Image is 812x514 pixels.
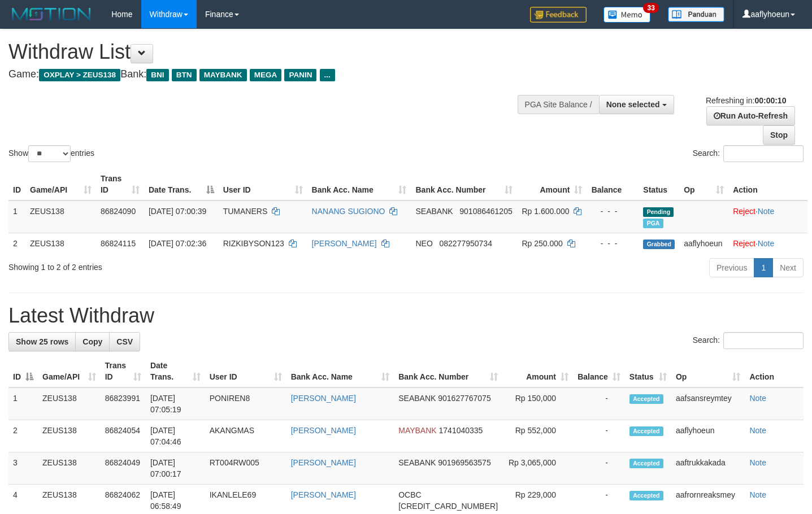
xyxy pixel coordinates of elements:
span: PANIN [284,69,316,81]
span: Copy 901627767075 to clipboard [438,394,490,403]
th: Status [639,168,679,201]
th: Trans ID: activate to sort column ascending [96,168,144,201]
span: BTN [172,69,197,81]
th: Op: activate to sort column ascending [671,355,745,387]
a: Note [749,490,766,499]
input: Search: [723,145,804,162]
td: 2 [8,420,38,452]
span: ... [320,69,335,81]
td: ZEUS138 [38,452,101,485]
th: User ID: activate to sort column ascending [219,168,307,201]
a: Note [749,394,766,403]
span: NEO [415,239,432,248]
span: SEABANK [398,458,436,467]
h4: Game: Bank: [8,69,530,80]
td: [DATE] 07:04:46 [146,420,205,452]
td: Rp 552,000 [502,420,573,452]
span: SEABANK [398,394,436,403]
strong: 00:00:10 [754,96,786,105]
td: ZEUS138 [38,387,101,420]
a: 1 [754,258,773,277]
td: 86824049 [101,452,146,485]
a: [PERSON_NAME] [291,394,356,403]
span: Rp 250.000 [522,239,562,248]
span: Rp 1.600.000 [522,207,569,216]
td: 1 [8,201,25,233]
th: Date Trans.: activate to sort column ascending [146,355,205,387]
th: Action [745,355,804,387]
th: Balance: activate to sort column ascending [573,355,625,387]
td: · [728,233,807,254]
span: BNI [146,69,168,81]
span: Show 25 rows [16,337,68,346]
span: OXPLAY > ZEUS138 [39,69,120,81]
td: aafsansreymtey [671,387,745,420]
th: Action [728,168,807,201]
span: RIZKIBYSON123 [223,239,284,248]
th: ID: activate to sort column descending [8,355,38,387]
span: CSV [116,337,133,346]
a: [PERSON_NAME] [291,490,356,499]
h1: Withdraw List [8,41,530,63]
div: - - - [591,238,634,249]
td: Rp 150,000 [502,387,573,420]
td: 2 [8,233,25,254]
a: Show 25 rows [8,332,76,351]
a: Run Auto-Refresh [706,106,795,125]
th: ID [8,168,25,201]
img: Feedback.jpg [530,7,587,23]
td: · [728,201,807,233]
td: [DATE] 07:05:19 [146,387,205,420]
a: Reject [733,207,755,216]
span: Pending [643,207,674,217]
th: Date Trans.: activate to sort column descending [144,168,219,201]
span: 33 [643,3,658,13]
span: Accepted [629,491,663,500]
td: AKANGMAS [205,420,286,452]
a: Note [758,207,775,216]
td: - [573,452,625,485]
td: ZEUS138 [25,201,96,233]
a: Next [772,258,804,277]
a: [PERSON_NAME] [291,458,356,467]
span: Refreshing in: [706,96,786,105]
td: 1 [8,387,38,420]
td: 86824054 [101,420,146,452]
label: Search: [693,332,804,349]
span: 86824115 [101,239,136,248]
td: 86823991 [101,387,146,420]
th: Trans ID: activate to sort column ascending [101,355,146,387]
a: [PERSON_NAME] [291,426,356,435]
span: TUMANERS [223,207,268,216]
th: User ID: activate to sort column ascending [205,355,286,387]
th: Balance [587,168,639,201]
th: Game/API: activate to sort column ascending [25,168,96,201]
div: Showing 1 to 2 of 2 entries [8,257,330,273]
span: Copy 1741040335 to clipboard [439,426,483,435]
a: Copy [75,332,110,351]
a: Reject [733,239,755,248]
th: Amount: activate to sort column ascending [517,168,587,201]
span: [DATE] 07:00:39 [149,207,206,216]
td: aaflyhoeun [671,420,745,452]
a: [PERSON_NAME] [312,239,377,248]
th: Bank Acc. Number: activate to sort column ascending [411,168,517,201]
th: Bank Acc. Name: activate to sort column ascending [307,168,411,201]
th: Bank Acc. Name: activate to sort column ascending [286,355,394,387]
th: Op: activate to sort column ascending [679,168,728,201]
span: [DATE] 07:02:36 [149,239,206,248]
img: panduan.png [668,7,724,22]
td: - [573,387,625,420]
a: Stop [763,125,795,145]
span: Copy 901086461205 to clipboard [459,207,512,216]
td: aaflyhoeun [679,233,728,254]
span: Accepted [629,426,663,436]
span: None selected [606,100,660,109]
span: Copy [82,337,102,346]
div: PGA Site Balance / [518,95,599,114]
td: Rp 3,065,000 [502,452,573,485]
th: Status: activate to sort column ascending [625,355,671,387]
td: ZEUS138 [25,233,96,254]
th: Bank Acc. Number: activate to sort column ascending [394,355,502,387]
label: Show entries [8,145,94,162]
